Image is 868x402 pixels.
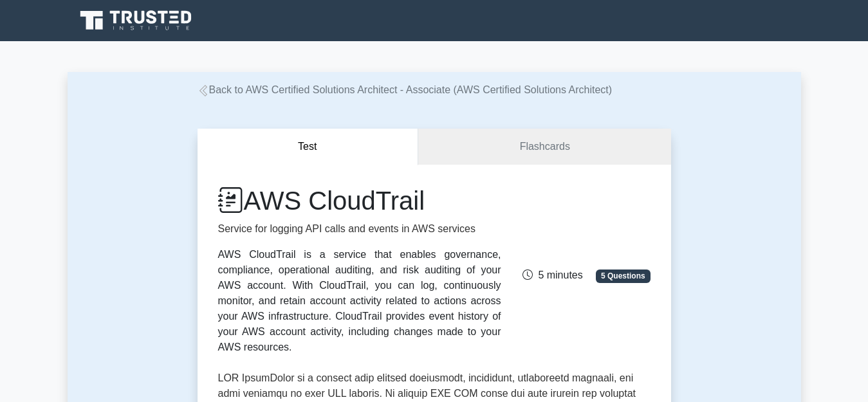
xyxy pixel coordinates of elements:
span: 5 minutes [522,270,582,280]
div: AWS CloudTrail is a service that enables governance, compliance, operational auditing, and risk a... [218,247,501,355]
p: Service for logging API calls and events in AWS services [218,221,501,237]
a: Flashcards [418,129,670,165]
a: Back to AWS Certified Solutions Architect - Associate (AWS Certified Solutions Architect) [198,84,613,95]
h1: AWS CloudTrail [218,185,501,216]
span: 5 Questions [596,270,650,282]
button: Test [198,129,419,165]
